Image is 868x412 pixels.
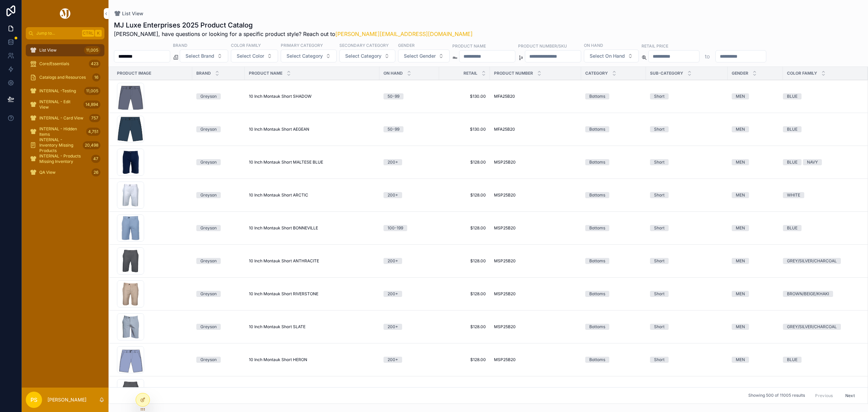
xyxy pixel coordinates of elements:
h1: MJ Luxe Enterprises 2025 Product Catalog [114,20,473,30]
div: 47 [91,155,100,163]
a: Bottoms [585,324,642,330]
span: Select Category [287,53,323,59]
div: Greyson [200,357,217,363]
a: $128.00 [443,225,486,231]
div: Short [654,357,665,363]
div: 757 [89,114,100,122]
span: INTERNAL - Hidden Items [39,126,83,137]
button: Select Button [231,50,278,62]
a: MSP25B20 [494,291,577,297]
span: 10 Inch Montauk Short SLATE [249,324,305,330]
a: MSP25B20 [494,258,577,264]
span: Catalogs and Resources [39,75,86,80]
div: Bottoms [589,192,605,198]
a: Short [650,192,724,198]
span: Retail [463,71,477,76]
div: Bottoms [589,258,605,264]
div: 423 [89,60,100,68]
a: QA View26 [26,166,104,179]
a: List View11,005 [26,44,104,56]
span: Product Number [494,71,533,76]
div: MEN [736,126,745,132]
div: Short [654,159,665,165]
span: Brand [196,71,211,76]
div: GREY/SILVER/CHARCOAL [787,324,837,330]
div: 11,005 [84,46,100,54]
div: 50-99 [388,93,399,99]
span: MSP25B20 [494,324,516,330]
button: Select Button [398,50,450,62]
span: 10 Inch Montauk Short RIVERSTONE [249,291,318,297]
span: MFA25B20 [494,94,515,99]
div: BLUE [787,357,797,363]
div: Short [654,258,665,264]
a: Bottoms [585,258,642,264]
a: MEN [732,126,779,132]
a: $128.00 [443,192,486,198]
a: 200+ [383,192,435,198]
div: 20,498 [83,141,100,149]
div: BROWN/BEIGE/KHAKI [787,291,829,297]
a: Catalogs and Resources16 [26,71,104,83]
a: Greyson [196,357,241,363]
label: Product Number/SKU [518,43,567,49]
a: Bottoms [585,126,642,132]
a: $128.00 [443,160,486,165]
button: Select Button [584,50,639,62]
a: 10 Inch Montauk Short AEGEAN [249,127,375,132]
a: Core/Essentials423 [26,58,104,70]
button: Jump to...CtrlK [26,27,104,39]
label: Secondary Category [339,42,389,48]
a: 10 Inch Montauk Short SLATE [249,324,375,330]
span: Showing 500 of 11005 results [748,393,805,398]
a: Bottoms [585,159,642,165]
label: Gender [398,42,415,48]
img: App logo [59,8,72,19]
span: Product Name [249,71,282,76]
div: Short [654,126,665,132]
div: Greyson [200,192,217,198]
a: $130.00 [443,127,486,132]
a: MEN [732,192,779,198]
div: MEN [736,324,745,330]
a: $130.00 [443,94,486,99]
div: Short [654,225,665,231]
a: BLUENAVY [783,159,860,165]
span: INTERNAL -Testing [39,88,76,94]
div: Bottoms [589,159,605,165]
div: Greyson [200,291,217,297]
div: MEN [736,93,745,99]
label: Product Name [452,43,486,49]
a: Bottoms [585,93,642,99]
span: PS [31,396,37,404]
div: 50-99 [388,126,399,132]
div: Greyson [200,258,217,264]
div: Greyson [200,324,217,330]
span: 10 Inch Montauk Short ARCTIC [249,192,308,198]
div: Greyson [200,93,217,99]
span: Color Family [787,71,817,76]
div: BLUE [787,225,797,231]
div: MEN [736,225,745,231]
a: Bottoms [585,192,642,198]
a: MEN [732,225,779,231]
a: MEN [732,93,779,99]
a: BLUE [783,357,860,363]
a: 10 Inch Montauk Short SHADOW [249,94,375,99]
a: Short [650,225,724,231]
a: List View [114,10,143,17]
span: 10 Inch Montauk Short AEGEAN [249,127,309,132]
a: INTERNAL - Inventory Missing Products20,498 [26,139,104,151]
div: Greyson [200,159,217,165]
span: 10 Inch Montauk Short HERON [249,357,307,362]
span: Select Category [345,53,381,59]
a: WHITE [783,192,860,198]
a: 10 Inch Montauk Short HERON [249,357,375,362]
a: Greyson [196,159,241,165]
a: Greyson [196,258,241,264]
div: Bottoms [589,126,605,132]
span: QA View [39,170,56,175]
div: 100-199 [388,225,403,231]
